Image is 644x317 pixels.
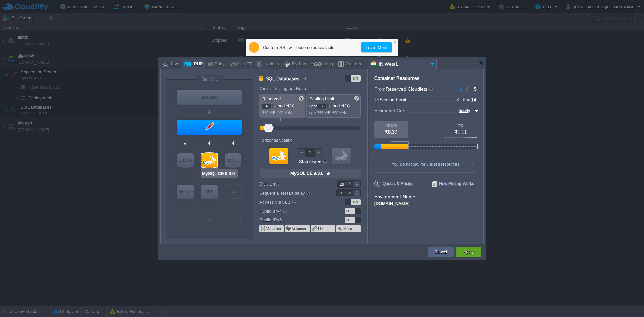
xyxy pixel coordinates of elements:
[385,129,397,135] span: ₹0.37
[345,181,352,187] div: GB
[177,90,241,105] div: Load Balancer
[435,249,447,255] button: Cancel
[259,138,294,143] div: Horizontal Scaling
[225,185,241,199] div: Create New Layer
[259,86,308,91] div: Vertical Scaling per Node
[177,90,241,105] div: Balancing
[263,44,358,51] div: Custom SSL will become unavailable.
[177,153,194,168] div: Cache
[201,185,218,199] div: Elastic VPS
[456,97,459,102] span: 8
[201,185,218,199] div: VPS
[225,153,241,168] div: NoSQL
[213,59,225,69] div: Ruby
[459,86,462,92] span: 1
[374,123,408,127] div: FROM
[292,226,307,231] button: Volumes
[374,76,419,81] div: Container Resources
[192,59,203,69] div: PHP
[345,217,355,223] div: OFF
[322,59,333,69] div: Lang
[459,97,463,102] span: +
[345,208,355,214] div: OFF
[309,104,317,108] span: up to
[469,86,474,92] span: =
[309,96,334,101] span: Scaling Limit
[266,226,282,231] button: Variables
[259,189,327,197] label: Sequential restart delay
[260,120,262,124] div: 0
[374,194,415,199] label: Environment Name
[201,153,217,168] div: SQL Databases
[364,43,389,51] button: Learn More
[354,120,360,124] div: 512
[351,199,361,205] div: ON
[259,207,327,215] label: Public IPv4
[386,86,434,92] span: Reserved Cloudlets
[462,86,469,92] span: 4
[374,200,478,206] div: [DOMAIN_NAME]
[262,59,279,69] div: Node.js
[374,97,379,102] span: To
[309,111,317,115] span: up to
[309,102,358,109] p: cloudlet(s)
[259,198,327,206] label: Access via SLB
[351,75,361,82] div: ON
[177,185,194,199] div: Storage Containers
[177,185,194,199] div: Storage
[462,86,466,92] span: +
[177,120,241,135] div: Application Servers
[344,59,361,69] div: Custom
[259,216,327,223] label: Public IPv6
[318,226,327,231] button: Links
[374,107,407,114] span: Estimated Cost
[177,213,241,226] div: Create New Layer
[459,97,466,102] span: 6
[225,153,241,168] div: NoSQL Databases
[466,97,471,102] span: =
[463,249,473,255] button: Apply
[454,129,467,135] span: ₹1.11
[290,59,306,69] div: Python
[379,97,406,102] span: Scaling Limit
[343,226,353,231] button: More
[240,59,252,69] div: .NET
[168,59,179,69] div: Java
[262,96,281,101] span: Reserved
[444,124,477,128] div: TO
[471,97,476,102] span: 14
[345,190,352,196] div: sec
[374,181,414,187] span: Quotas & Pricing
[432,181,474,187] span: How Pricing Works
[317,111,347,115] span: 768 MiB, 600 MHz
[374,86,386,92] span: From
[262,111,292,115] span: 512 MiB, 400 MHz
[262,102,303,109] p: cloudlet(s)
[259,180,327,188] label: Disk Limit
[474,86,477,92] span: 5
